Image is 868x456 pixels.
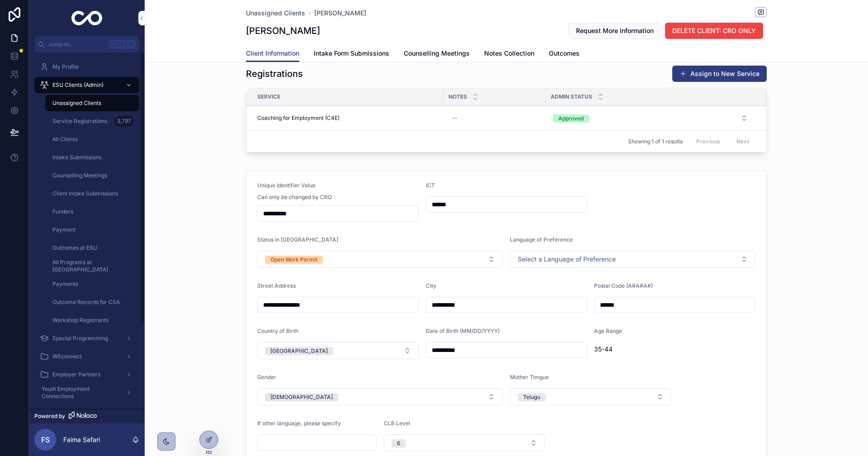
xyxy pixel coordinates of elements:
[484,45,534,63] a: Notes Collection
[52,172,107,179] span: Counselling Meetings
[665,23,763,39] button: DELETE CLIENT: CRO ONLY
[52,299,120,306] span: Outcome Records for CSA
[45,276,139,292] a: Payments
[246,49,299,58] span: Client Information
[34,413,65,420] span: Powered by
[426,328,500,334] span: Date of Birth (MM/DD/YYYY)
[52,154,102,161] span: Intake Submissions
[510,388,671,405] button: Select Button
[257,182,316,189] span: Unique Identifier Value
[551,93,592,100] span: Admin Status
[52,136,78,143] span: All Clients
[270,347,328,355] div: [GEOGRAPHIC_DATA]
[246,24,320,37] h1: [PERSON_NAME]
[594,282,653,289] span: Postal Code (A#A#A#)
[42,385,118,400] span: Youth Employment Connections
[568,23,661,39] button: Request More Information
[549,49,580,58] span: Outcomes
[314,45,389,63] a: Intake Form Submissions
[52,208,73,215] span: Funders
[448,111,540,125] a: --
[71,11,103,25] img: App logo
[523,393,540,401] div: Telugu
[52,317,108,324] span: Workshop Registrants
[45,167,139,184] a: Counselling Meetings
[397,439,401,447] div: 6
[29,52,145,409] div: scrollable content
[257,236,338,243] span: Status in [GEOGRAPHIC_DATA]
[546,110,755,126] button: Select Button
[29,409,145,423] a: Powered by
[34,59,139,75] a: My Profile
[452,114,458,122] div: --
[45,131,139,147] a: All Clients
[426,182,435,189] span: ICT
[52,280,78,288] span: Payments
[558,114,584,123] div: Approved
[270,393,333,401] div: [DEMOGRAPHIC_DATA]
[246,9,305,18] a: Unassigned Clients
[34,77,139,93] a: ESU Clients (Admin)
[45,95,139,111] a: Unassigned Clients
[45,113,139,129] a: Service Registrations3,797
[34,330,139,347] a: Special Programming
[510,374,549,380] span: Mother Tongue
[314,49,389,58] span: Intake Form Submissions
[34,36,139,52] button: Jump to...CtrlK
[257,328,298,334] span: Country of Birth
[426,282,436,289] span: City
[257,93,280,100] span: Service
[52,371,100,378] span: Employer Partners
[52,100,101,107] span: Unassigned Clients
[52,226,75,233] span: Payment
[404,49,470,58] span: Counselling Meetings
[246,45,299,62] a: Client Information
[52,63,79,71] span: My Profile
[34,366,139,383] a: Employer Partners
[34,385,139,401] a: Youth Employment Connections
[127,41,135,48] span: K
[257,282,296,289] span: Street Address
[45,222,139,238] a: Payment
[270,256,317,264] div: Open Work Permit
[672,26,756,35] span: DELETE CLIENT: CRO ONLY
[448,93,467,100] span: Notes
[384,420,410,427] span: CLB Level
[510,236,573,243] span: Language of Preference
[45,240,139,256] a: Outcomes at ESU
[257,388,503,405] button: Select Button
[52,81,104,89] span: ESU Clients (Admin)
[48,41,106,48] span: Jump to...
[257,194,332,201] span: Can only be changed by CRO
[45,258,139,274] a: All Programs at [GEOGRAPHIC_DATA]
[52,353,82,360] span: WEconnect
[594,328,622,334] span: Age Range
[34,348,139,365] a: WEconnect
[404,45,470,63] a: Counselling Meetings
[63,435,100,444] p: Faima Safari
[45,294,139,310] a: Outcome Records for CSA
[114,116,134,127] div: 3,797
[510,251,755,268] button: Select Button
[314,9,366,18] a: [PERSON_NAME]
[52,259,130,273] span: All Programs at [GEOGRAPHIC_DATA]
[484,49,534,58] span: Notes Collection
[257,342,419,359] button: Select Button
[672,66,767,82] button: Assign to New Service
[257,374,276,380] span: Gender
[52,118,107,125] span: Service Registrations
[518,255,616,264] span: Select a Language of Preference
[45,204,139,220] a: Funders
[45,185,139,202] a: Client Intake Submissions
[257,420,341,427] span: If other language, please specify
[109,40,126,49] span: Ctrl
[52,244,97,252] span: Outcomes at ESU
[257,114,340,122] span: Coaching for Employment (C4E)
[45,149,139,166] a: Intake Submissions
[257,251,503,268] button: Select Button
[45,312,139,328] a: Workshop Registrants
[41,434,50,445] span: FS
